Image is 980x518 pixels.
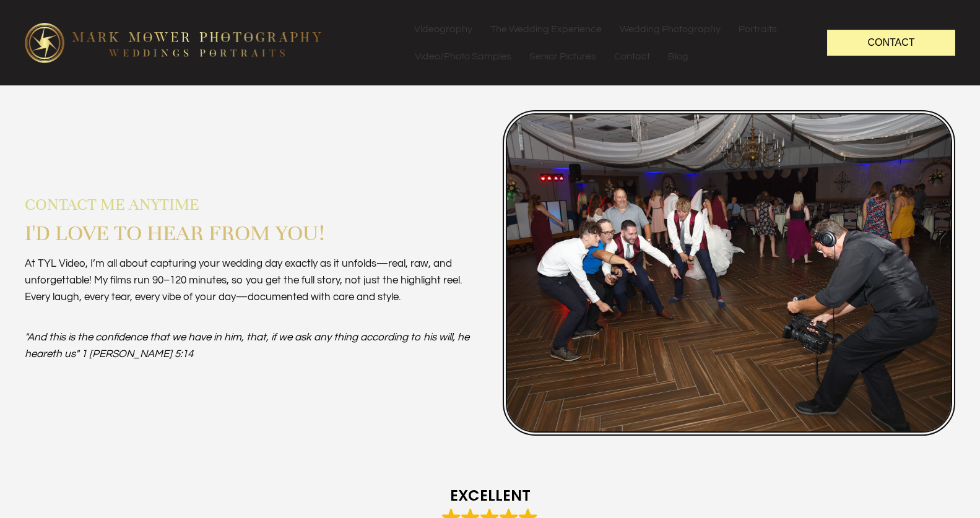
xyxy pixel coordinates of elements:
strong: EXCELLENT [25,485,955,506]
a: Contact [827,30,955,55]
nav: Menu [405,15,802,70]
a: Blog [659,43,697,70]
a: Wedding Photography [611,15,729,43]
a: Contact [605,43,659,70]
a: Video/Photo Samples [406,43,520,70]
span: I'd love to hear from you! [25,217,324,249]
span: Contact me anytime [25,192,199,217]
span: Contact [867,37,914,48]
img: logo-edit1 [25,23,322,63]
a: Senior Pictures [521,43,605,70]
p: At TYL Video, I’m all about capturing your wedding day exactly as it unfolds—real, raw, and unfor... [25,256,478,306]
a: The Wedding Experience [482,15,610,43]
a: Videography [405,15,481,43]
a: Portraits [730,15,786,43]
img: Mark Mower [503,110,956,436]
em: "And this is the confidence that we have in him, that, if we ask any thing according to his will,... [25,332,469,360]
